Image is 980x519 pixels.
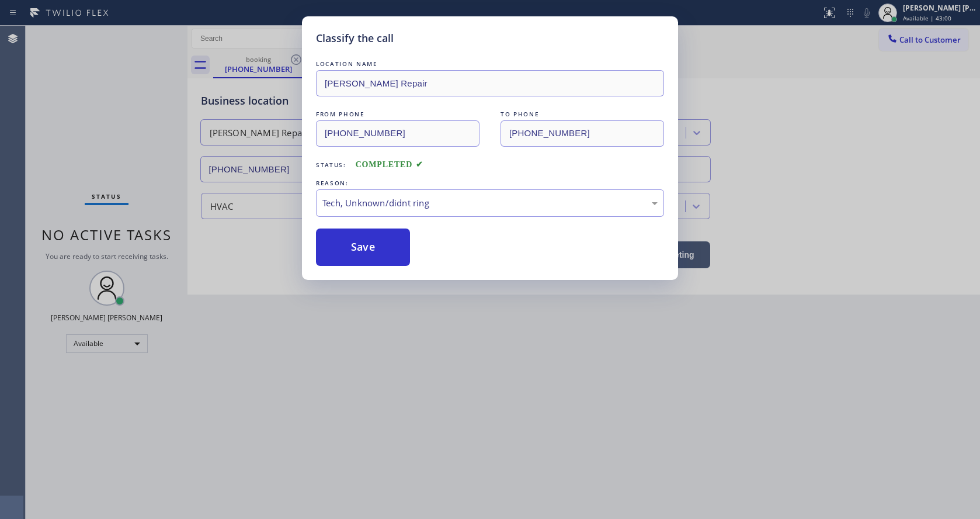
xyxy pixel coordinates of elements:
span: Status: [316,161,346,169]
button: Save [316,229,410,266]
div: TO PHONE [501,108,664,120]
div: LOCATION NAME [316,58,664,70]
div: Tech, Unknown/didnt ring [322,196,658,210]
input: From phone [316,120,479,147]
div: REASON: [316,177,664,189]
input: To phone [501,120,664,147]
h5: Classify the call [316,30,394,46]
span: COMPLETED [356,160,423,169]
div: FROM PHONE [316,108,479,120]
